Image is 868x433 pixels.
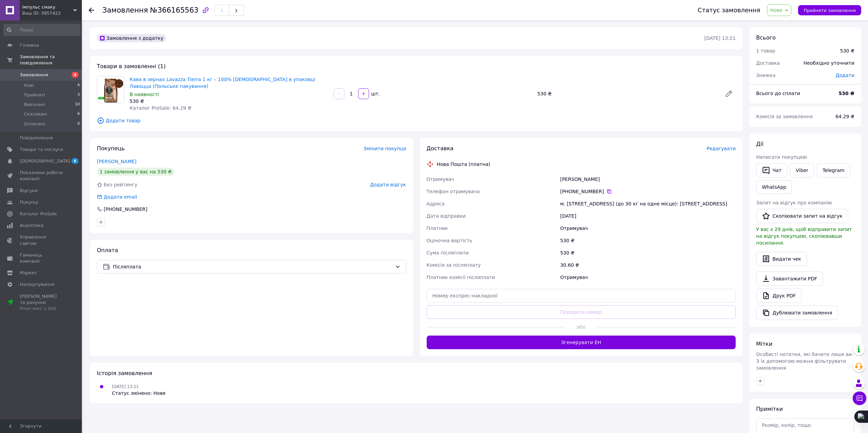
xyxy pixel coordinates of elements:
span: Телефон отримувача [427,189,480,194]
div: Отримувач [559,271,737,283]
div: [PHONE_NUMBER] [103,206,148,213]
button: Дублювати замовлення [756,306,838,320]
div: Замовлення з додатку [97,34,166,42]
span: Сума післяплати [427,250,469,256]
span: [PERSON_NAME] та рахунки [20,293,63,312]
span: №366165563 [150,6,198,14]
input: Номер експрес-накладної [427,289,736,303]
span: 1 товар [756,48,775,53]
span: Редагувати [707,146,736,151]
span: 64.29 ₴ [836,114,854,119]
span: Повідомлення [20,135,53,141]
a: Telegram [817,163,850,177]
span: Імпульс смаку [22,4,73,10]
span: Примітки [756,406,783,412]
span: Запит на відгук про компанію [756,200,832,205]
div: [PERSON_NAME] [559,173,737,185]
span: Змінити покупця [364,146,406,151]
span: Товари в замовленні (1) [97,63,166,69]
span: Покупець [97,145,125,152]
span: Головна [20,42,39,48]
span: Гаманець компанії [20,252,63,264]
span: 0 [77,121,80,127]
span: У вас є 29 днів, щоб відправити запит на відгук покупцеві, скопіювавши посилання. [756,227,852,246]
span: Платник [427,226,448,231]
span: Відгуки [20,188,38,194]
span: Дії [756,141,763,147]
div: [PHONE_NUMBER] [560,188,736,195]
span: Всього до сплати [756,91,800,96]
span: Управління сайтом [20,234,63,246]
div: [DATE] [559,210,737,222]
div: Статус змінено: Нове [112,390,166,397]
span: Замовлення [102,6,148,14]
span: Всього [756,34,776,41]
span: Післяплата [113,263,392,270]
span: Комісія за замовлення [756,114,813,119]
button: Згенерувати ЕН [427,336,736,349]
span: Історія замовлення [97,370,152,376]
span: Показники роботи компанії [20,170,63,182]
div: Необхідно уточнити [799,56,858,71]
span: [DEMOGRAPHIC_DATA] [20,158,70,164]
div: Додати email [103,194,138,200]
span: Оплачені [24,121,45,127]
div: Ваш ID: 3957422 [22,10,82,16]
span: Комісія за післяплату [427,262,481,268]
div: 530 ₴ [559,247,737,259]
a: [PERSON_NAME] [97,159,136,164]
span: Додати відгук [370,182,406,187]
div: 530 ₴ [840,47,854,54]
div: шт. [370,90,381,97]
b: 530 ₴ [839,91,854,96]
span: Додати [836,73,854,78]
span: 6 [77,111,80,117]
div: 530 ₴ [130,98,328,105]
span: Каталог ProSale [20,211,57,217]
a: Завантажити PDF [756,272,823,286]
span: Аналітика [20,222,43,229]
span: Оціночна вартість [427,238,472,243]
div: 530 ₴ [559,234,737,247]
div: Статус замовлення [698,7,761,14]
button: Чат [756,163,787,177]
span: Прийняті [24,92,45,98]
div: Prom мікс 1 000 [20,306,63,312]
button: Прийняти замовлення [798,5,861,15]
a: WhatsApp [756,180,792,194]
img: Кава в зернах Lavazza Tierra 1 кг – 100% арабіка в упаковці Лавацца (Польське пакування) [97,76,124,103]
span: Особисті нотатки, які бачите лише ви. З їх допомогою можна фільтрувати замовлення [756,352,853,371]
span: Без рейтингу [104,182,137,187]
a: Редагувати [722,87,736,100]
span: Доставка [427,145,454,152]
div: 30.60 ₴ [559,259,737,271]
button: Видати чек [756,252,807,266]
span: Нове [770,7,782,13]
span: Скасовані [24,111,47,117]
span: Дата відправки [427,213,466,219]
div: Повернутися назад [89,7,94,14]
div: Отримувач [559,222,737,234]
span: Виконані [24,102,45,108]
span: Оплата [97,247,118,253]
div: 530 ₴ [534,89,719,98]
span: 10 [75,102,80,108]
input: Пошук [3,24,80,36]
span: Адреса [427,201,445,206]
span: Маркет [20,270,37,276]
span: Платник комісії післяплати [427,275,495,280]
time: [DATE] 13:21 [704,35,736,41]
span: Написати покупцеві [756,154,807,160]
div: Додати email [96,194,138,200]
a: Друк PDF [756,289,801,303]
a: Viber [790,163,814,177]
a: Кава в зернах Lavazza Tierra 1 кг – 100% [DEMOGRAPHIC_DATA] в упаковці Лавацца (Польське пакування) [130,77,315,89]
span: Нові [24,82,34,89]
button: Чат з покупцем [853,391,866,405]
span: 4 [72,72,78,78]
span: В наявності [130,92,159,97]
span: 3 [77,92,80,98]
span: Отримувач [427,176,454,182]
span: або [565,324,597,330]
span: Мітки [756,341,773,347]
